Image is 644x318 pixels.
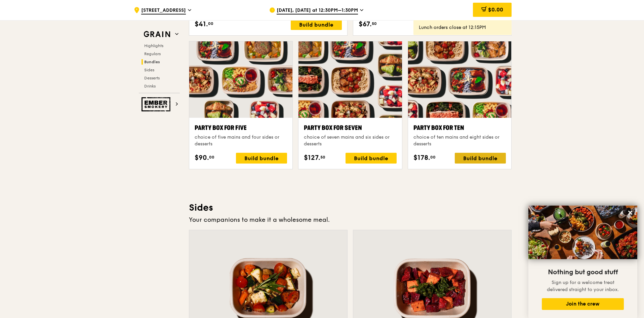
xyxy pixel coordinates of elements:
span: $178. [413,153,430,163]
span: Regulars [144,51,161,56]
span: 00 [209,154,214,160]
span: 50 [372,21,377,26]
img: DSC07876-Edit02-Large.jpeg [528,206,637,259]
span: $127. [304,153,320,163]
h3: Sides [189,202,512,214]
span: Desserts [144,76,160,80]
span: Sign up for a welcome treat delivered straight to your inbox. [547,280,619,292]
span: Nothing but good stuff [548,268,618,276]
button: Close [625,207,636,218]
div: choice of ten mains and eight sides or desserts [413,134,506,147]
div: Party Box for Ten [413,123,506,133]
span: [STREET_ADDRESS] [141,7,186,14]
div: Build bundle [291,19,342,30]
img: Ember Smokery web logo [142,97,172,111]
img: Grain web logo [142,28,172,40]
div: Build bundle [346,153,397,164]
span: $0.00 [488,6,503,13]
div: Party Box for Seven [304,123,396,133]
span: Sides [144,68,154,72]
span: $67. [359,19,372,29]
div: Lunch orders close at 12:15PM [419,24,506,31]
div: Party Box for Five [195,123,287,133]
div: Build bundle [455,153,506,164]
span: Bundles [144,60,160,64]
div: Build bundle [236,153,287,164]
span: $90. [195,153,209,163]
span: 00 [208,21,213,26]
span: Drinks [144,84,156,89]
div: choice of seven mains and six sides or desserts [304,134,396,147]
span: Highlights [144,43,163,48]
button: Join the crew [542,298,624,310]
span: [DATE], [DATE] at 12:30PM–1:30PM [277,7,358,14]
div: choice of five mains and four sides or desserts [195,134,287,147]
div: Your companions to make it a wholesome meal. [189,215,512,224]
span: 00 [430,154,436,160]
span: 50 [320,154,325,160]
span: $41. [195,19,208,29]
